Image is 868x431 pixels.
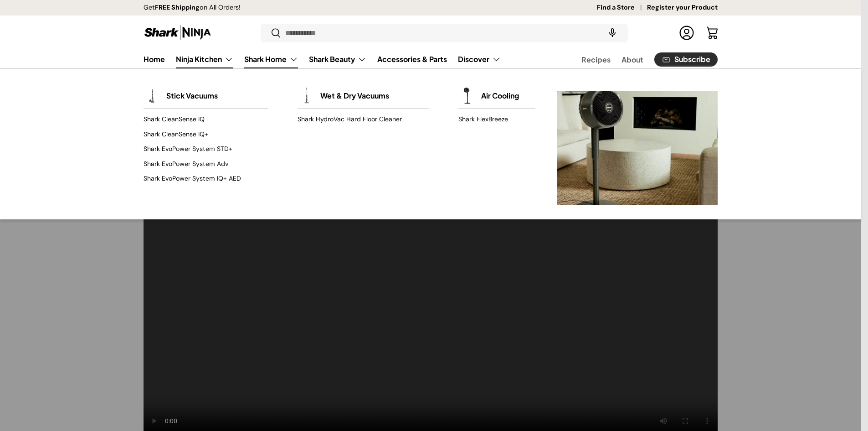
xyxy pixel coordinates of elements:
[144,50,165,68] a: Home
[621,51,643,68] a: About
[155,3,200,11] strong: FREE Shipping
[654,52,718,67] a: Subscribe
[144,24,212,42] img: Shark Ninja Philippines
[144,50,501,68] nav: Primary
[581,51,611,68] a: Recipes
[598,23,627,43] speech-search-button: Search by voice
[560,50,718,68] nav: Secondary
[647,3,718,13] a: Register your Product
[458,50,501,68] a: Discover
[452,50,506,68] summary: Discover
[309,50,366,68] a: Shark Beauty
[303,50,372,68] summary: Shark Beauty
[674,56,710,63] span: Subscribe
[597,3,647,13] a: Find a Store
[144,3,241,13] p: Get on All Orders!
[170,50,239,68] summary: Ninja Kitchen
[239,50,303,68] summary: Shark Home
[377,50,447,68] a: Accessories & Parts
[244,50,298,68] a: Shark Home
[176,50,233,68] a: Ninja Kitchen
